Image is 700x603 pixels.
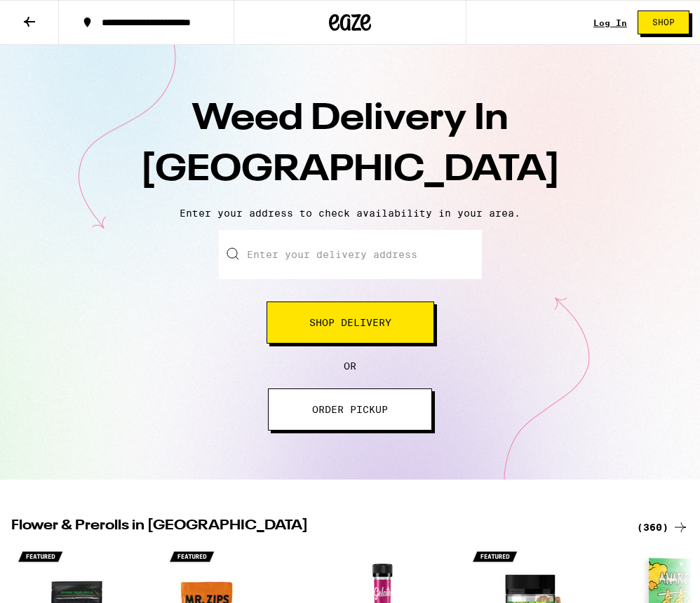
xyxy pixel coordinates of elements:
span: ORDER PICKUP [312,405,388,414]
span: Shop [652,18,675,27]
button: ORDER PICKUP [268,388,432,431]
span: [GEOGRAPHIC_DATA] [140,152,560,189]
h2: Flower & Prerolls in [GEOGRAPHIC_DATA] [11,519,620,536]
a: Log In [593,18,627,27]
span: OR [344,360,356,372]
input: Enter your delivery address [219,230,482,279]
a: Shop [627,11,700,34]
a: (360) [637,519,689,536]
p: Enter your address to check availability in your area. [14,208,686,219]
button: Shop Delivery [267,301,434,344]
span: Shop Delivery [309,318,391,327]
button: Shop [638,11,689,34]
h1: Weed Delivery In [105,94,595,196]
